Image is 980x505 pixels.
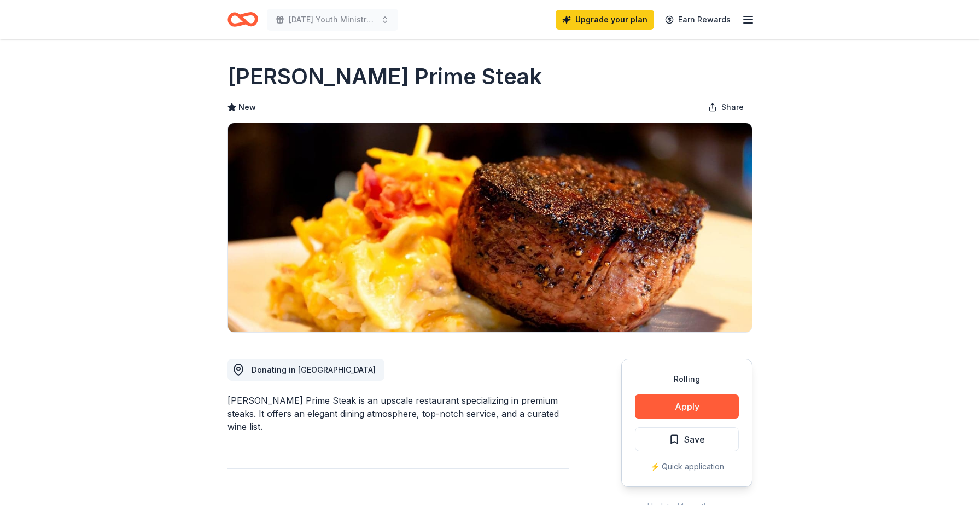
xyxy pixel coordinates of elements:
a: Earn Rewards [658,10,737,30]
img: Image for Hanna's Prime Steak [228,123,752,332]
a: Upgrade your plan [556,10,654,30]
button: [DATE] Youth Ministry Pasta Fundraiser [267,9,398,31]
button: Apply [635,394,739,419]
button: Save [635,427,739,451]
span: Share [721,101,744,114]
button: Share [699,96,752,118]
span: [DATE] Youth Ministry Pasta Fundraiser [289,13,376,26]
span: Save [684,432,705,446]
div: Rolling [635,373,739,386]
span: New [238,101,256,114]
span: Donating in [GEOGRAPHIC_DATA] [252,365,376,374]
a: Home [227,7,258,32]
div: [PERSON_NAME] Prime Steak is an upscale restaurant specializing in premium steaks. It offers an e... [227,394,569,433]
div: ⚡️ Quick application [635,460,739,473]
h1: [PERSON_NAME] Prime Steak [227,61,542,92]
